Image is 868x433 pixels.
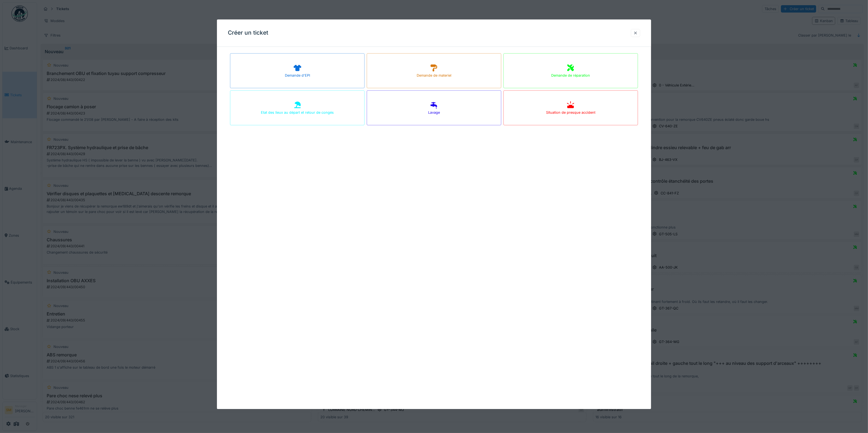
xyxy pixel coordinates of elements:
div: Etat des lieux au départ et retour de congés [261,110,334,115]
div: Situation de presque accident [546,110,595,115]
div: Demande de materiel [417,73,451,78]
div: Demande d'EPI [285,73,310,78]
h3: Créer un ticket [228,29,268,36]
div: Lavage [428,110,440,115]
div: Demande de réparation [551,73,590,78]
